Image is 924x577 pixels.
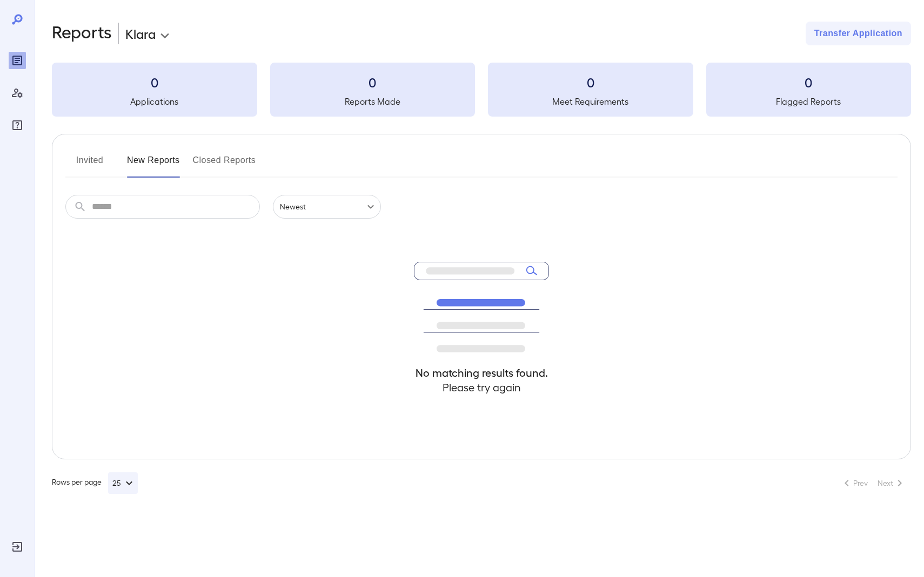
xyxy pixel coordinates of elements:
[52,95,257,108] h5: Applications
[9,538,26,555] div: Log Out
[65,152,114,178] button: Invited
[52,63,911,117] summary: 0Applications0Reports Made0Meet Requirements0Flagged Reports
[52,472,138,494] div: Rows per page
[273,195,381,219] div: Newest
[270,95,476,108] h5: Reports Made
[125,25,156,42] p: Klara
[9,52,26,69] div: Reports
[706,95,912,108] h5: Flagged Reports
[52,73,257,91] h3: 0
[108,472,138,494] button: 25
[9,117,26,134] div: FAQ
[488,73,693,91] h3: 0
[414,380,549,395] h4: Please try again
[52,22,112,45] h2: Reports
[835,474,911,492] nav: pagination navigation
[488,95,693,108] h5: Meet Requirements
[270,73,476,91] h3: 0
[806,22,911,45] button: Transfer Application
[706,73,912,91] h3: 0
[193,152,256,178] button: Closed Reports
[127,152,180,178] button: New Reports
[9,84,26,101] div: Manage Users
[414,365,549,380] h4: No matching results found.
